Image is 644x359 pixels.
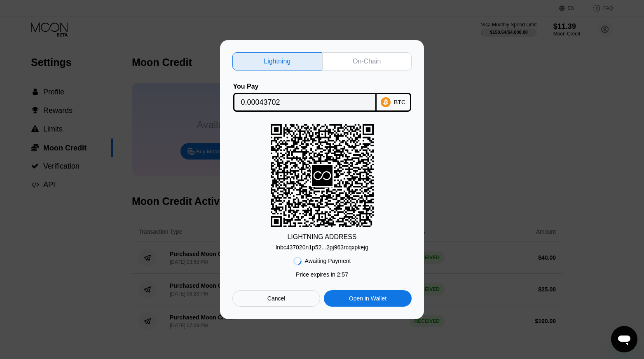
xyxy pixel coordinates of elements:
[296,271,348,278] div: Price expires in
[394,99,405,106] div: BTC
[322,52,412,70] div: On-Chain
[267,295,286,302] div: Cancel
[232,83,412,112] div: You PayBTC
[232,290,320,307] div: Cancel
[611,326,637,352] iframe: Button to launch messaging window
[337,271,348,278] span: 2 : 57
[287,233,356,241] div: LIGHTNING ADDRESS
[353,57,381,66] div: On-Chain
[233,83,377,90] div: You Pay
[324,290,412,307] div: Open in Wallet
[232,52,322,70] div: Lightning
[349,295,386,302] div: Open in Wallet
[264,57,290,66] div: Lightning
[276,241,368,251] div: lnbc437020n1p52...2pj963rcqxpkejg
[305,258,351,264] div: Awaiting Payment
[276,244,368,251] div: lnbc437020n1p52...2pj963rcqxpkejg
